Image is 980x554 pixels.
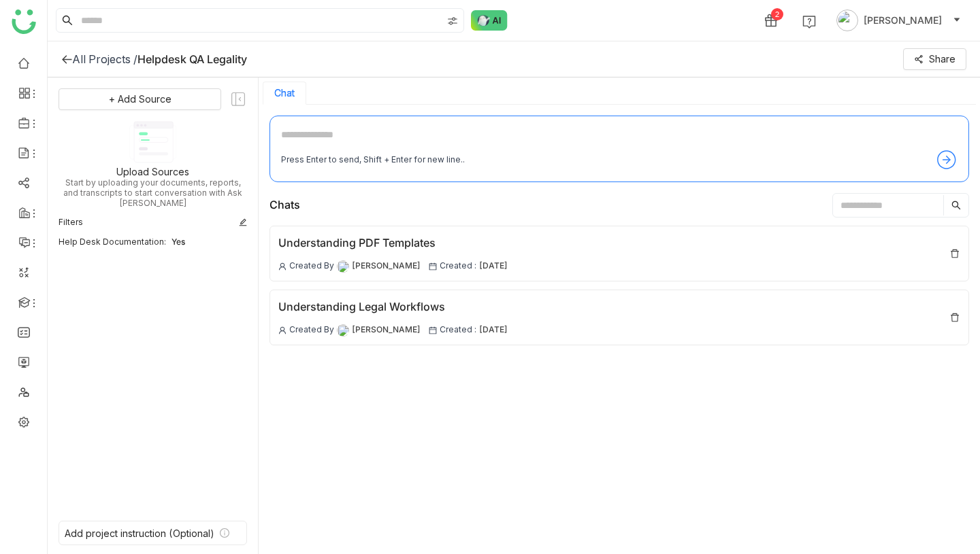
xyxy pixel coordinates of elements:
[802,15,816,29] img: help.svg
[479,260,508,273] span: [DATE]
[337,260,349,273] img: 614311cd187b40350527aed2
[337,324,349,336] img: 614311cd187b40350527aed2
[281,154,465,167] div: Press Enter to send, Shift + Enter for new line..
[278,235,508,252] div: Understanding PDF Templates
[289,324,334,336] span: Created By
[59,216,83,228] div: Filters
[771,8,783,20] div: 2
[289,260,334,273] span: Created By
[836,10,858,31] img: avatar
[352,260,421,273] span: [PERSON_NAME]
[109,92,171,107] span: + Add Source
[479,324,508,336] span: [DATE]
[440,260,476,273] span: Created :
[59,88,221,110] button: + Add Source
[903,48,966,70] button: Share
[59,177,247,208] div: Start by uploading your documents, reports, and transcripts to start conversation with Ask [PERSO...
[116,166,189,177] div: Upload Sources
[471,10,508,31] img: ask-buddy-normal.svg
[834,10,964,31] button: [PERSON_NAME]
[864,13,942,28] span: [PERSON_NAME]
[171,237,247,247] div: Yes
[278,298,508,315] div: Understanding Legal Workflows
[274,88,295,99] button: Chat
[949,248,960,259] img: delete.svg
[352,324,421,336] span: [PERSON_NAME]
[137,52,247,66] div: Helpdesk QA Legality
[440,324,476,336] span: Created :
[59,237,166,247] div: Help Desk Documentation:
[65,527,214,539] div: Add project instruction (Optional)
[447,16,458,27] img: search-type.svg
[269,196,300,213] div: Chats
[72,52,137,66] div: All Projects /
[12,10,36,34] img: logo
[949,312,960,323] img: delete.svg
[929,52,955,67] span: Share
